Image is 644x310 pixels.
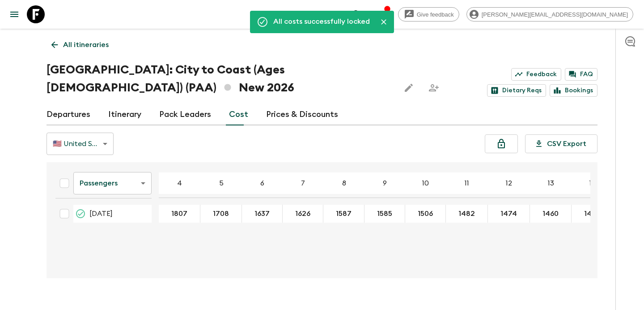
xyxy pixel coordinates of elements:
div: 28 Dec 2026; 6 [242,205,283,223]
div: 28 Dec 2026; 9 [364,205,405,223]
div: 28 Dec 2026; 8 [323,205,364,223]
div: 28 Dec 2026; 4 [159,205,200,223]
p: 8 [342,178,346,189]
div: 28 Dec 2026; 5 [200,205,242,223]
div: Passengers [73,171,152,196]
a: Pack Leaders [159,104,211,125]
div: 28 Dec 2026; 13 [530,205,572,223]
a: Dietary Reqs [487,84,546,97]
a: Give feedback [398,7,459,22]
button: 1506 [407,205,444,223]
button: 1585 [366,205,403,223]
div: 28 Dec 2026; 12 [488,205,530,223]
p: 7 [301,178,305,189]
p: 5 [219,178,224,189]
button: 1637 [244,205,280,223]
div: 28 Dec 2026; 10 [405,205,446,223]
a: FAQ [565,68,597,81]
p: 14 [589,178,597,189]
a: Feedback [511,68,561,81]
div: 28 Dec 2026; 14 [572,205,614,223]
a: All itineraries [47,36,114,54]
div: All costs successfully locked [273,13,370,30]
a: Cost [229,104,248,125]
svg: Guaranteed [75,208,86,219]
div: [PERSON_NAME][EMAIL_ADDRESS][DOMAIN_NAME] [466,7,633,22]
button: Close [377,15,390,29]
button: 1460 [532,205,569,223]
div: Select all [55,174,73,192]
button: 1482 [448,205,486,223]
p: 4 [177,178,182,189]
div: 🇺🇸 United States Dollar (USD) [47,131,114,156]
button: Unlock costs [485,134,518,153]
button: 1708 [202,205,240,223]
p: 6 [260,178,264,189]
button: 1626 [284,205,321,223]
p: 13 [548,178,554,189]
a: Departures [47,104,90,125]
p: 10 [422,178,429,189]
button: 1587 [325,205,362,223]
span: [PERSON_NAME][EMAIL_ADDRESS][DOMAIN_NAME] [477,11,633,18]
div: 28 Dec 2026; 11 [446,205,488,223]
p: 9 [383,178,387,189]
span: [DATE] [89,208,113,219]
a: Itinerary [108,104,141,125]
span: Give feedback [412,11,459,18]
p: 12 [506,178,512,189]
h1: [GEOGRAPHIC_DATA]: City to Coast (Ages [DEMOGRAPHIC_DATA]) (PAA) New 2026 [47,61,393,97]
button: Edit this itinerary [400,79,418,97]
p: 11 [465,178,469,189]
button: CSV Export [525,134,597,153]
button: menu [5,5,23,23]
button: 1807 [161,205,198,223]
a: Prices & Discounts [266,104,338,125]
button: 1474 [490,205,528,223]
a: Bookings [550,84,597,97]
span: Share this itinerary [425,79,443,97]
button: 1448 [573,205,612,223]
div: 28 Dec 2026; 7 [283,205,323,223]
p: All itineraries [63,39,109,50]
button: search adventures [348,5,366,23]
